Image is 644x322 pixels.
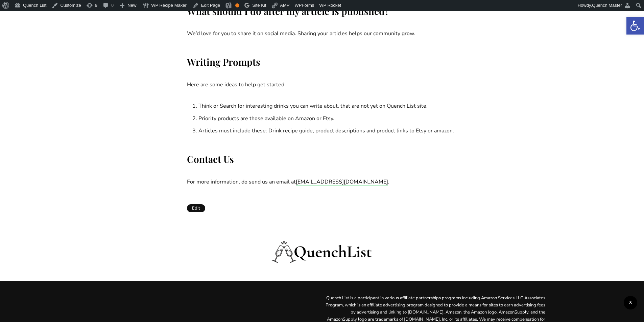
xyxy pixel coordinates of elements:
[187,56,457,68] h3: Writing Prompts
[235,3,239,7] div: OK
[592,3,622,8] span: Quench Master
[198,114,457,124] li: Priority products are those available on Amazon or Etsy.
[198,126,457,136] li: Articles must include these: Drink recipe guide, product descriptions and product links to Etsy o...
[187,29,457,39] p: We’d love for you to share it on social media. Sharing your articles helps our community grow.
[187,153,457,166] h3: Contact Us
[187,204,205,212] a: Edit
[252,3,266,8] span: Site Kit
[296,178,388,186] a: [EMAIL_ADDRESS][DOMAIN_NAME]
[187,177,457,187] p: For more information, do send us an email at .
[187,5,457,18] h3: What should I do after my article is published?
[187,80,457,90] p: Here are some ideas to help get started:
[198,101,457,111] li: Think or Search for interesting drinks you can write about, that are not yet on Quench List site.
